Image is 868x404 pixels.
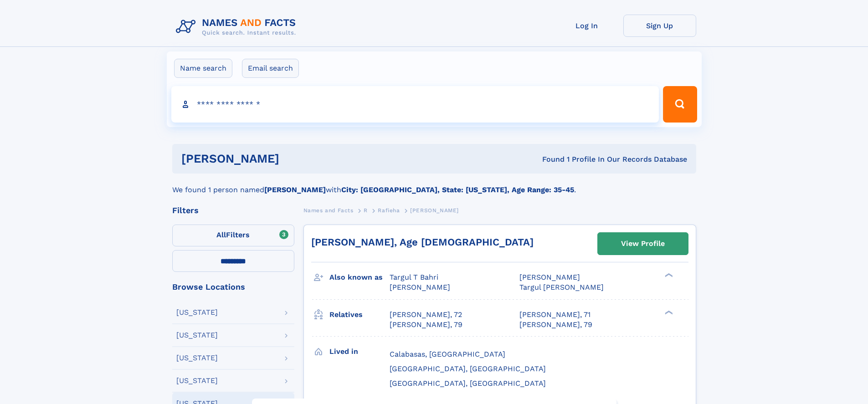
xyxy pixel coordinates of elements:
[390,350,505,358] span: Calabasas, [GEOGRAPHIC_DATA]
[364,205,368,216] a: R
[519,320,592,330] a: [PERSON_NAME], 79
[176,309,218,316] div: [US_STATE]
[390,379,546,388] span: [GEOGRAPHIC_DATA], [GEOGRAPHIC_DATA]
[364,207,368,214] span: R
[598,233,688,255] a: View Profile
[216,230,226,239] span: All
[519,283,604,291] span: Targul [PERSON_NAME]
[329,307,390,322] h3: Relatives
[378,205,400,216] a: Rafieha
[663,272,673,278] div: ❯
[311,236,534,248] a: [PERSON_NAME], Age [DEMOGRAPHIC_DATA]
[663,309,673,315] div: ❯
[390,310,462,320] a: [PERSON_NAME], 72
[519,273,580,281] span: [PERSON_NAME]
[390,283,450,291] span: [PERSON_NAME]
[264,185,326,194] b: [PERSON_NAME]
[172,174,696,195] div: We found 1 person named with .
[171,86,659,123] input: search input
[172,225,294,246] label: Filters
[341,185,574,194] b: City: [GEOGRAPHIC_DATA], State: [US_STATE], Age Range: 35-45
[176,377,218,384] div: [US_STATE]
[329,344,390,359] h3: Lived in
[411,154,687,164] div: Found 1 Profile In Our Records Database
[519,310,591,320] a: [PERSON_NAME], 71
[663,86,697,123] button: Search Button
[181,153,411,164] h1: [PERSON_NAME]
[174,59,232,78] label: Name search
[390,273,438,281] span: Targul T Bahri
[172,206,294,215] div: Filters
[621,233,665,254] div: View Profile
[390,364,546,373] span: [GEOGRAPHIC_DATA], [GEOGRAPHIC_DATA]
[172,283,294,291] div: Browse Locations
[390,320,462,330] a: [PERSON_NAME], 79
[242,59,299,78] label: Email search
[329,270,390,285] h3: Also known as
[410,207,459,214] span: [PERSON_NAME]
[176,354,218,362] div: [US_STATE]
[172,15,303,39] img: Logo Names and Facts
[378,207,400,214] span: Rafieha
[176,332,218,339] div: [US_STATE]
[303,205,354,216] a: Names and Facts
[623,15,696,37] a: Sign Up
[550,15,623,37] a: Log In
